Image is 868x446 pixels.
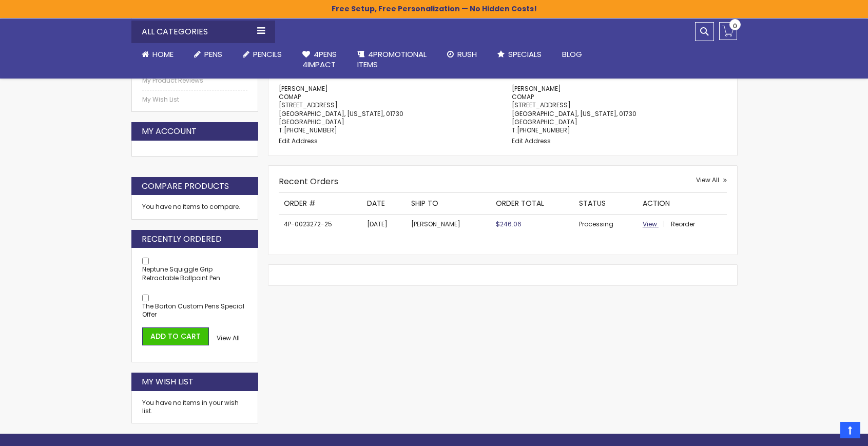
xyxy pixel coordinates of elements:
[574,214,638,234] td: Processing
[457,49,477,60] span: Rush
[142,302,244,319] a: The Barton Custom Pens Special Offer
[562,49,582,60] span: Blog
[279,214,362,234] td: 4P-0023272-25
[406,214,491,234] td: [PERSON_NAME]
[150,331,201,341] span: Add to Cart
[217,334,240,342] span: View All
[142,181,229,192] strong: Compare Products
[347,43,437,76] a: 4PROMOTIONALITEMS
[512,85,727,134] address: [PERSON_NAME] COMAP [STREET_ADDRESS] [GEOGRAPHIC_DATA], [US_STATE], 01730 [GEOGRAPHIC_DATA] T:
[696,176,727,184] a: View All
[284,126,337,134] a: [PHONE_NUMBER]
[574,193,638,214] th: Status
[233,43,292,66] a: Pencils
[142,265,220,282] a: Neptune Squiggle Grip Retractable Ballpoint Pen
[512,137,551,145] a: Edit Address
[552,43,592,66] a: Blog
[508,49,542,60] span: Specials
[217,334,240,342] a: View All
[643,220,669,228] a: View
[719,22,737,40] a: 0
[517,126,570,134] a: [PHONE_NUMBER]
[638,193,727,214] th: Action
[204,49,222,60] span: Pens
[362,193,406,214] th: Date
[131,195,259,219] div: You have no items to compare.
[184,43,233,66] a: Pens
[496,220,522,228] span: $246.06
[696,176,719,184] span: View All
[292,43,347,76] a: 4Pens4impact
[279,137,318,145] a: Edit Address
[142,399,248,415] div: You have no items in your wish list.
[152,49,173,60] span: Home
[279,85,494,134] address: [PERSON_NAME] COMAP [STREET_ADDRESS] [GEOGRAPHIC_DATA], [US_STATE], 01730 [GEOGRAPHIC_DATA] T:
[487,43,552,66] a: Specials
[840,422,860,438] a: Top
[671,220,695,228] a: Reorder
[142,126,197,137] strong: My Account
[279,176,338,187] strong: Recent Orders
[142,95,248,104] a: My Wish List
[733,21,737,31] span: 0
[142,327,209,345] button: Add to Cart
[362,214,406,234] td: [DATE]
[643,220,657,228] span: View
[131,21,275,43] div: All Categories
[357,49,427,70] span: 4PROMOTIONAL ITEMS
[302,49,337,70] span: 4Pens 4impact
[279,193,362,214] th: Order #
[253,49,282,60] span: Pencils
[491,193,574,214] th: Order Total
[142,234,222,245] strong: Recently Ordered
[131,43,184,66] a: Home
[406,193,491,214] th: Ship To
[437,43,487,66] a: Rush
[142,376,194,387] strong: My Wish List
[142,76,248,85] a: My Product Reviews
